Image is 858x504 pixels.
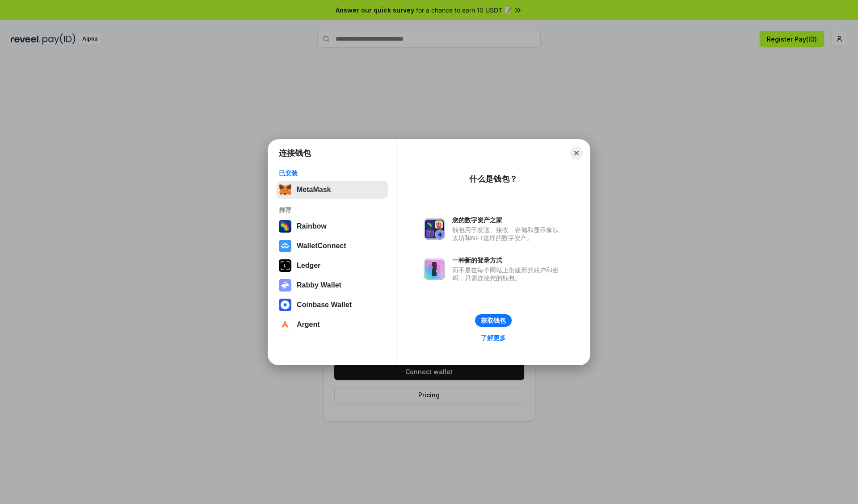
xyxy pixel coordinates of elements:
[276,237,388,255] button: WalletConnect
[279,169,386,177] div: 已安装
[452,256,563,264] div: 一种新的登录方式
[452,266,563,282] div: 而不是在每个网站上创建新的账户和密码，只需连接您的钱包。
[424,258,445,280] img: svg+xml,%3Csvg%20xmlns%3D%22http%3A%2F%2Fwww.w3.org%2F2000%2Fsvg%22%20fill%3D%22none%22%20viewBox...
[297,301,352,309] div: Coinbase Wallet
[279,279,291,292] img: svg+xml,%3Csvg%20xmlns%3D%22http%3A%2F%2Fwww.w3.org%2F2000%2Fsvg%22%20fill%3D%22none%22%20viewBox...
[279,220,291,233] img: svg+xml,%3Csvg%20width%3D%22120%22%20height%3D%22120%22%20viewBox%3D%220%200%20120%20120%22%20fil...
[297,262,320,270] div: Ledger
[279,318,291,331] img: svg+xml,%3Csvg%20width%3D%2228%22%20height%3D%2228%22%20viewBox%3D%220%200%2028%2028%22%20fill%3D...
[481,317,506,325] div: 获取钱包
[452,226,563,242] div: 钱包用于发送、接收、存储和显示像以太坊和NFT这样的数字资产。
[279,299,291,311] img: svg+xml,%3Csvg%20width%3D%2228%22%20height%3D%2228%22%20viewBox%3D%220%200%2028%2028%22%20fill%3D...
[570,147,583,159] button: Close
[279,183,291,196] img: svg+xml,%3Csvg%20fill%3D%22none%22%20height%3D%2233%22%20viewBox%3D%220%200%2035%2033%22%20width%...
[297,222,327,230] div: Rainbow
[279,148,311,158] h1: 连接钱包
[475,314,512,327] button: 获取钱包
[279,206,386,214] div: 推荐
[297,242,346,250] div: WalletConnect
[276,257,388,275] button: Ledger
[297,281,341,289] div: Rabby Wallet
[452,216,563,224] div: 您的数字资产之家
[279,259,291,272] img: svg+xml,%3Csvg%20xmlns%3D%22http%3A%2F%2Fwww.w3.org%2F2000%2Fsvg%22%20width%3D%2228%22%20height%3...
[279,240,291,252] img: svg+xml,%3Csvg%20width%3D%2228%22%20height%3D%2228%22%20viewBox%3D%220%200%2028%2028%22%20fill%3D...
[469,174,517,184] div: 什么是钱包？
[276,276,388,294] button: Rabby Wallet
[276,296,388,314] button: Coinbase Wallet
[424,218,445,240] img: svg+xml,%3Csvg%20xmlns%3D%22http%3A%2F%2Fwww.w3.org%2F2000%2Fsvg%22%20fill%3D%22none%22%20viewBox...
[276,181,388,199] button: MetaMask
[276,217,388,235] button: Rainbow
[481,334,506,342] div: 了解更多
[276,316,388,333] button: Argent
[475,332,511,344] a: 了解更多
[297,186,331,194] div: MetaMask
[297,321,320,329] div: Argent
